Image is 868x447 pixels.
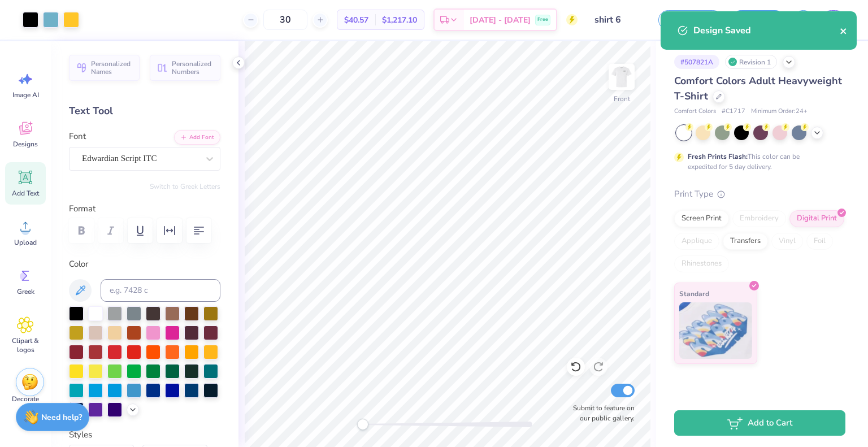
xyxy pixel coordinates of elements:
[69,428,92,441] label: Styles
[725,55,777,69] div: Revision 1
[693,24,840,37] div: Design Saved
[723,233,768,250] div: Transfers
[806,233,833,250] div: Foil
[789,210,844,227] div: Digital Print
[69,103,220,119] div: Text Tool
[722,107,745,116] span: # C1717
[688,151,827,172] div: This color can be expedited for 5 day delivery.
[41,412,82,423] strong: Need help?
[357,419,368,430] div: Accessibility label
[679,302,752,359] img: Standard
[12,394,39,403] span: Decorate
[674,74,842,103] span: Comfort Colors Adult Heavyweight T-Shirt
[610,66,633,88] img: Front
[382,14,417,26] span: $1,217.10
[69,55,140,81] button: Personalized Names
[537,16,548,24] span: Free
[344,14,368,26] span: $40.57
[17,287,34,296] span: Greek
[674,107,716,116] span: Comfort Colors
[150,55,220,81] button: Personalized Numbers
[732,210,786,227] div: Embroidery
[150,182,220,191] button: Switch to Greek Letters
[674,55,719,69] div: # 507821A
[101,279,220,302] input: e.g. 7428 c
[679,288,709,300] span: Standard
[69,202,220,215] label: Format
[7,336,44,354] span: Clipart & logos
[14,238,37,247] span: Upload
[674,410,845,436] button: Add to Cart
[586,8,641,31] input: Untitled Design
[751,107,808,116] span: Minimum Order: 24 +
[771,233,803,250] div: Vinyl
[688,152,748,161] strong: Fresh Prints Flash:
[69,258,220,271] label: Color
[172,60,214,76] span: Personalized Numbers
[674,233,719,250] div: Applique
[674,210,729,227] div: Screen Print
[263,10,307,30] input: – –
[13,140,38,149] span: Designs
[91,60,133,76] span: Personalized Names
[614,94,630,104] div: Front
[674,188,845,201] div: Print Type
[174,130,220,145] button: Add Font
[470,14,531,26] span: [DATE] - [DATE]
[12,189,39,198] span: Add Text
[567,403,635,423] label: Submit to feature on our public gallery.
[674,255,729,272] div: Rhinestones
[69,130,86,143] label: Font
[12,90,39,99] span: Image AI
[840,24,848,37] button: close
